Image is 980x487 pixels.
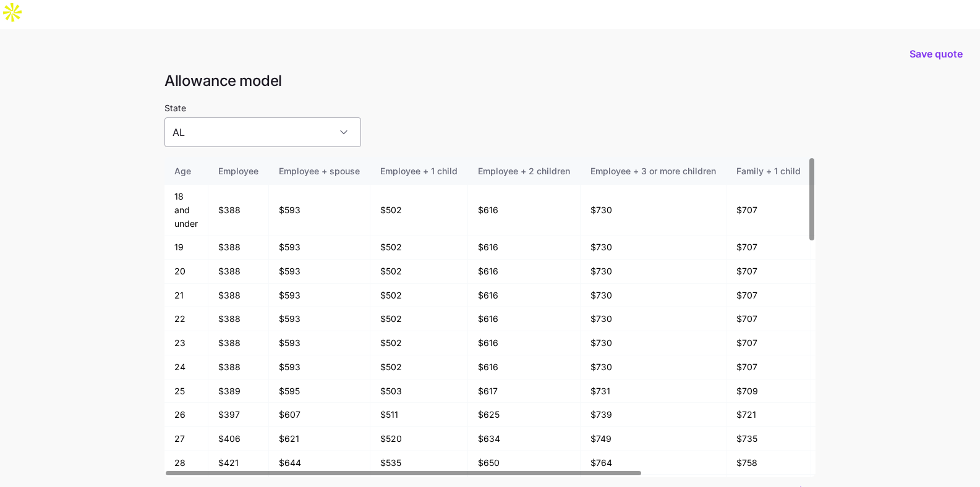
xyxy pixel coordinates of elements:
[174,164,198,178] div: Age
[164,260,208,284] td: 20
[726,427,811,451] td: $735
[581,451,726,475] td: $764
[269,331,370,355] td: $593
[581,284,726,308] td: $730
[164,71,816,90] h1: Allowance model
[269,403,370,427] td: $607
[218,164,258,178] div: Employee
[370,379,468,404] td: $503
[164,185,208,235] td: 18 and under
[726,307,811,331] td: $707
[468,427,581,451] td: $634
[370,403,468,427] td: $511
[208,185,269,235] td: $388
[279,164,360,178] div: Employee + spouse
[468,403,581,427] td: $625
[581,331,726,355] td: $730
[208,331,269,355] td: $388
[581,379,726,404] td: $731
[164,355,208,379] td: 24
[590,164,716,178] div: Employee + 3 or more children
[581,355,726,379] td: $730
[468,235,581,260] td: $616
[164,403,208,427] td: 26
[726,379,811,404] td: $709
[726,235,811,260] td: $707
[468,260,581,284] td: $616
[468,185,581,235] td: $616
[269,185,370,235] td: $593
[164,307,208,331] td: 22
[269,355,370,379] td: $593
[164,331,208,355] td: 23
[581,427,726,451] td: $749
[164,101,186,115] label: State
[726,260,811,284] td: $707
[726,403,811,427] td: $721
[269,235,370,260] td: $593
[468,451,581,475] td: $650
[370,235,468,260] td: $502
[726,451,811,475] td: $758
[726,355,811,379] td: $707
[208,307,269,331] td: $388
[269,379,370,404] td: $595
[468,331,581,355] td: $616
[208,403,269,427] td: $397
[164,117,361,147] input: Select a state
[208,235,269,260] td: $388
[370,451,468,475] td: $535
[478,164,570,178] div: Employee + 2 children
[269,427,370,451] td: $621
[269,307,370,331] td: $593
[164,379,208,404] td: 25
[468,307,581,331] td: $616
[380,164,458,178] div: Employee + 1 child
[208,451,269,475] td: $421
[269,260,370,284] td: $593
[208,260,269,284] td: $388
[208,427,269,451] td: $406
[726,185,811,235] td: $707
[581,307,726,331] td: $730
[468,284,581,308] td: $616
[208,355,269,379] td: $388
[736,164,801,178] div: Family + 1 child
[468,355,581,379] td: $616
[370,284,468,308] td: $502
[370,307,468,331] td: $502
[726,331,811,355] td: $707
[164,427,208,451] td: 27
[581,260,726,284] td: $730
[468,379,581,404] td: $617
[269,284,370,308] td: $593
[370,355,468,379] td: $502
[269,451,370,475] td: $644
[164,235,208,260] td: 19
[208,284,269,308] td: $388
[581,235,726,260] td: $730
[164,284,208,308] td: 21
[370,185,468,235] td: $502
[910,46,963,61] span: Save quote
[370,260,468,284] td: $502
[581,403,726,427] td: $739
[370,427,468,451] td: $520
[164,451,208,475] td: 28
[370,331,468,355] td: $502
[208,379,269,404] td: $389
[726,284,811,308] td: $707
[581,185,726,235] td: $730
[900,36,973,71] button: Save quote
